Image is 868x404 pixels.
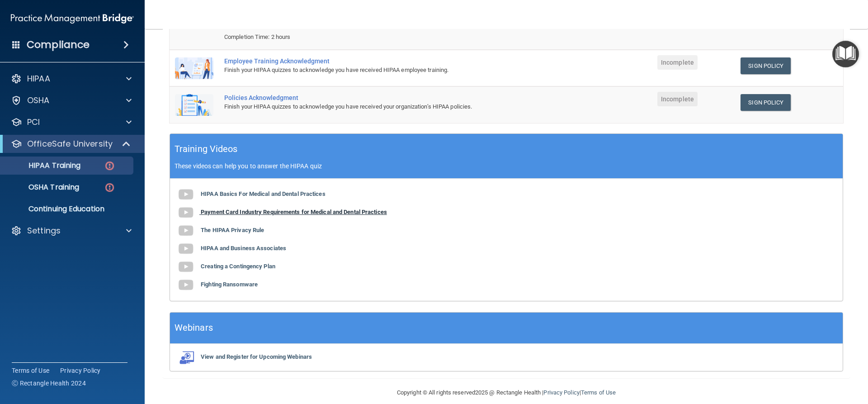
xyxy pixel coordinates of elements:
[12,366,49,375] a: Terms of Use
[11,225,132,236] a: Settings
[201,353,312,360] b: View and Register for Upcoming Webinars
[543,389,579,396] a: Privacy Policy
[175,320,213,336] h5: Webinars
[201,263,275,270] b: Creating a Contingency Plan
[175,141,238,157] h5: Training Videos
[6,183,79,192] p: OSHA Training
[175,162,838,170] p: These videos can help you to answer the HIPAA quiz
[177,204,195,222] img: gray_youtube_icon.38fcd6cc.png
[581,389,616,396] a: Terms of Use
[12,379,86,388] span: Ⓒ Rectangle Health 2024
[11,10,134,28] img: PMB logo
[224,65,542,76] div: Finish your HIPAA quizzes to acknowledge you have received HIPAA employee training.
[27,117,40,128] p: PCI
[104,160,115,171] img: danger-circle.6113f641.png
[201,245,286,252] b: HIPAA and Business Associates
[6,161,80,170] p: HIPAA Training
[11,138,131,149] a: OfficeSafe University
[177,351,195,364] img: webinarIcon.c7ebbf15.png
[27,138,113,149] p: OfficeSafe University
[104,182,115,193] img: danger-circle.6113f641.png
[832,41,859,67] button: Open Resource Center
[177,185,195,204] img: gray_youtube_icon.38fcd6cc.png
[177,258,195,276] img: gray_youtube_icon.38fcd6cc.png
[27,225,61,236] p: Settings
[201,281,258,288] b: Fighting Ransomware
[6,204,129,214] p: Continuing Education
[201,227,264,233] b: The HIPAA Privacy Rule
[27,73,50,84] p: HIPAA
[224,101,542,112] div: Finish your HIPAA quizzes to acknowledge you have received your organization’s HIPAA policies.
[11,117,132,128] a: PCI
[27,95,50,106] p: OSHA
[201,190,325,197] b: HIPAA Basics For Medical and Dental Practices
[11,95,132,106] a: OSHA
[177,222,195,240] img: gray_youtube_icon.38fcd6cc.png
[224,57,542,65] div: Employee Training Acknowledgment
[224,94,542,101] div: Policies Acknowledgment
[177,276,195,294] img: gray_youtube_icon.38fcd6cc.png
[177,240,195,258] img: gray_youtube_icon.38fcd6cc.png
[27,38,90,51] h4: Compliance
[224,32,542,43] div: Completion Time: 2 hours
[657,55,698,70] span: Incomplete
[201,209,387,215] b: Payment Card Industry Requirements for Medical and Dental Practices
[741,57,791,74] a: Sign Policy
[657,92,698,106] span: Incomplete
[11,73,132,84] a: HIPAA
[741,94,791,111] a: Sign Policy
[60,366,101,375] a: Privacy Policy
